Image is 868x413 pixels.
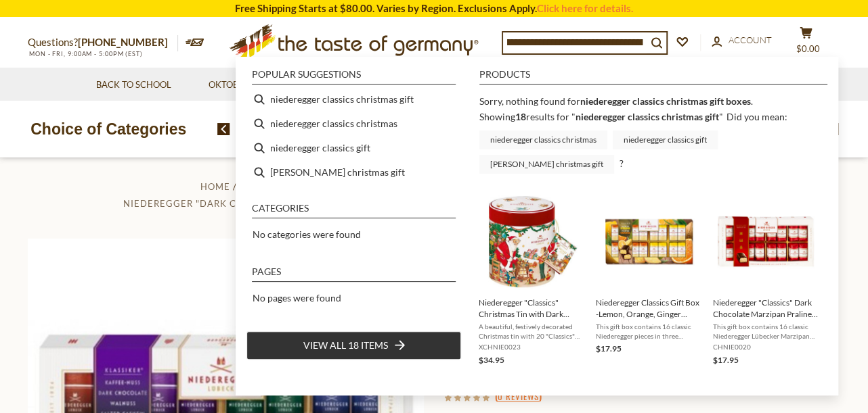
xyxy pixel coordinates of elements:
li: Popular suggestions [252,70,456,84]
span: No pages were found [253,292,341,303]
li: View all 18 items [246,331,461,360]
li: Niederegger Classics Gift Box -Lemon, Orange, Ginger Variety, 16 pc., 7 oz [590,187,708,372]
li: Products [479,70,827,84]
li: niederegger christmas gift [246,160,461,185]
a: Niederegger "Classics" Christmas Tin with Dark Chocolate Covered Marzipan Pralines, 8.8 ozA beaut... [479,193,585,367]
span: Sorry, nothing found for . [479,95,753,107]
a: niederegger classics gift [613,130,718,149]
span: XCHNIE0023 [479,342,585,351]
a: Back to School [96,78,171,93]
img: previous arrow [217,123,230,135]
li: niederegger classics gift [246,136,461,160]
span: This gift box contains 16 classic Niederegger Lübecker Marzipan bites enrobed in dark chocolate, ... [713,322,819,341]
span: $17.95 [713,355,739,365]
span: $34.95 [479,355,504,365]
a: [PERSON_NAME] christmas gift [479,155,614,174]
li: niederegger classics christmas gift [246,87,461,112]
a: [PHONE_NUMBER] [78,36,168,48]
a: Niederegger "Classics" Dark Chocolate Marzipan Pralines in Gift Pack, 16 pc., 7 ozThis gift box c... [713,193,819,367]
span: View all 18 items [303,338,388,353]
p: Questions? [28,34,178,51]
img: Niederegger Classics Gift Box, Lemon, Orange, Ginger [600,193,698,291]
div: Did you mean: ? [479,111,787,168]
button: $0.00 [786,26,827,60]
span: MON - FRI, 9:00AM - 5:00PM (EST) [28,50,143,57]
span: $17.95 [596,343,622,354]
span: Showing results for " " [479,111,723,122]
a: Niederegger Classics Gift Box, Lemon, Orange, GingerNiederegger Classics Gift Box -Lemon, Orange,... [596,193,702,367]
span: This gift box contains 16 classic Niederegger pieces in three delicious flavors - lemon, orange, ... [596,322,702,341]
span: ( ) [495,389,542,403]
a: Oktoberfest [209,78,278,93]
li: Categories [252,203,456,218]
span: No categories were found [253,228,361,240]
span: $0.00 [796,43,819,54]
li: Niederegger "Classics" Christmas Tin with Dark Chocolate Covered Marzipan Pralines, 8.8 oz [473,187,590,372]
span: Account [729,34,772,45]
a: Click here for details. [537,2,633,14]
b: niederegger classics christmas gift boxes [580,95,751,107]
a: niederegger classics christmas gift [576,111,719,122]
a: Niederegger "Dark Classics Nut Variations" Pralines with Dark and Milk Chocolate Marzipan Variety... [123,198,745,209]
b: 18 [515,111,526,122]
a: niederegger classics christmas [479,130,607,149]
span: CHNIE0020 [713,342,819,351]
li: Pages [252,267,456,282]
a: Home [200,181,230,192]
a: Account [712,33,772,48]
li: niederegger classics christmas [246,112,461,136]
span: Niederegger "Classics" Christmas Tin with Dark Chocolate Covered Marzipan Pralines, 8.8 oz [479,297,585,320]
span: A beautiful, festively decorated Christmas tin with 20 "Classics" dark chocolate almond marzipan ... [479,322,585,341]
a: 0 Reviews [498,389,539,404]
div: Instant Search Results [236,57,838,395]
li: Niederegger "Classics" Dark Chocolate Marzipan Pralines in Gift Pack, 16 pc., 7 oz [708,187,825,372]
span: Niederegger "Classics" Dark Chocolate Marzipan Pralines in Gift Pack, 16 pc., 7 oz [713,297,819,320]
span: Niederegger Classics Gift Box -Lemon, Orange, Ginger Variety, 16 pc., 7 oz [596,297,702,320]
